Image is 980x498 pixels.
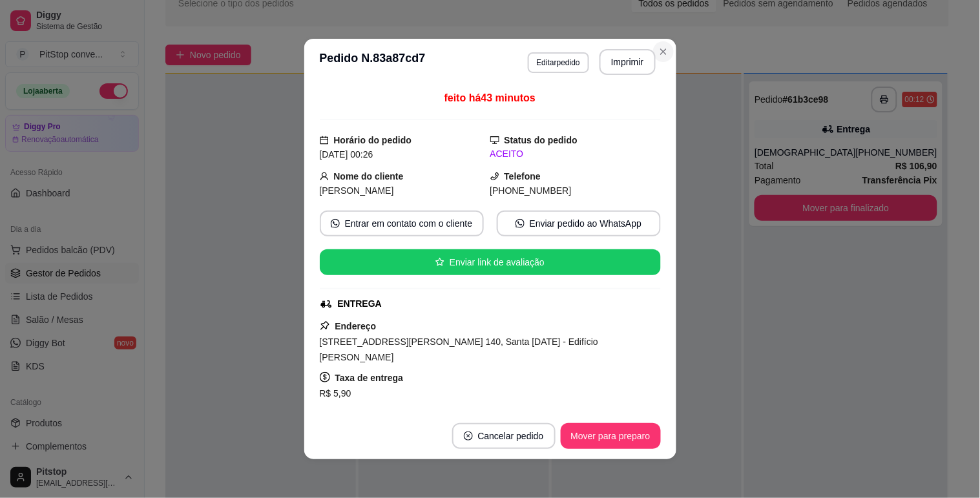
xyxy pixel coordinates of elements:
span: whats-app [516,219,525,228]
strong: Endereço [335,321,377,331]
span: [STREET_ADDRESS][PERSON_NAME] 140, Santa [DATE] - Edifício [PERSON_NAME] [320,337,599,362]
span: dollar [320,372,330,382]
span: calendar [320,136,329,145]
button: whats-appEntrar em contato com o cliente [320,211,484,236]
strong: Status do pedido [505,135,578,145]
strong: Taxa de entrega [335,373,404,383]
span: user [320,172,329,181]
strong: Telefone [505,171,541,182]
div: ENTREGA [338,297,382,311]
button: Copiar Endereço [446,401,534,427]
button: close-circleCancelar pedido [452,423,556,449]
strong: Horário do pedido [334,135,412,145]
button: Editarpedido [528,52,589,73]
button: whats-appEnviar pedido ao WhatsApp [497,211,661,236]
span: [PHONE_NUMBER] [490,185,572,196]
button: Mover para preparo [561,423,661,449]
button: starEnviar link de avaliação [320,249,661,275]
strong: Nome do cliente [334,171,404,182]
span: R$ 5,90 [320,388,351,399]
span: desktop [490,136,499,145]
span: star [435,258,444,267]
span: feito há 43 minutos [444,92,536,103]
span: pushpin [320,320,330,331]
button: Imprimir [599,49,656,75]
button: Close [653,41,674,62]
span: [PERSON_NAME] [320,185,394,196]
span: [DATE] 00:26 [320,149,373,160]
span: whats-app [331,219,340,228]
span: phone [490,172,499,181]
h3: Pedido N. 83a87cd7 [320,49,426,75]
div: ACEITO [490,147,661,161]
span: close-circle [464,431,473,441]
